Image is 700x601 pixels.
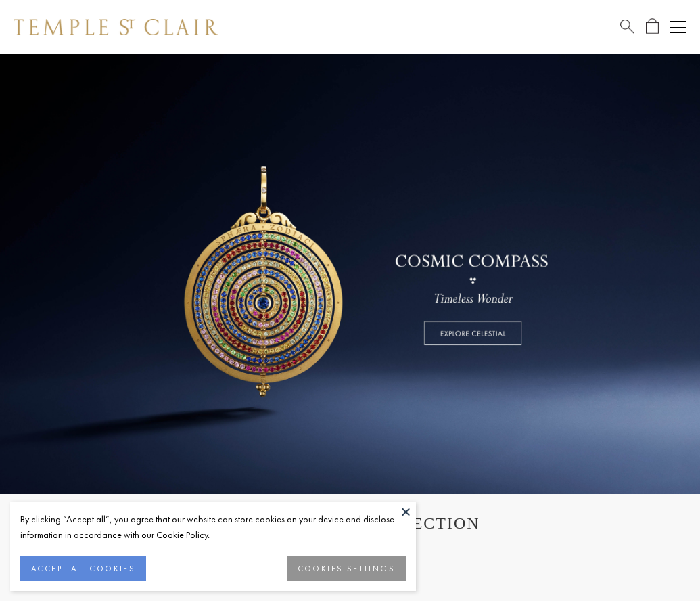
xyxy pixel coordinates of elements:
button: COOKIES SETTINGS [287,556,406,581]
button: ACCEPT ALL COOKIES [20,556,146,581]
a: Search [620,18,634,35]
div: By clicking “Accept all”, you agree that our website can store cookies on your device and disclos... [20,512,406,543]
a: Open Shopping Bag [646,18,659,35]
img: Temple St. Clair [14,19,218,35]
button: Open navigation [670,19,686,35]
